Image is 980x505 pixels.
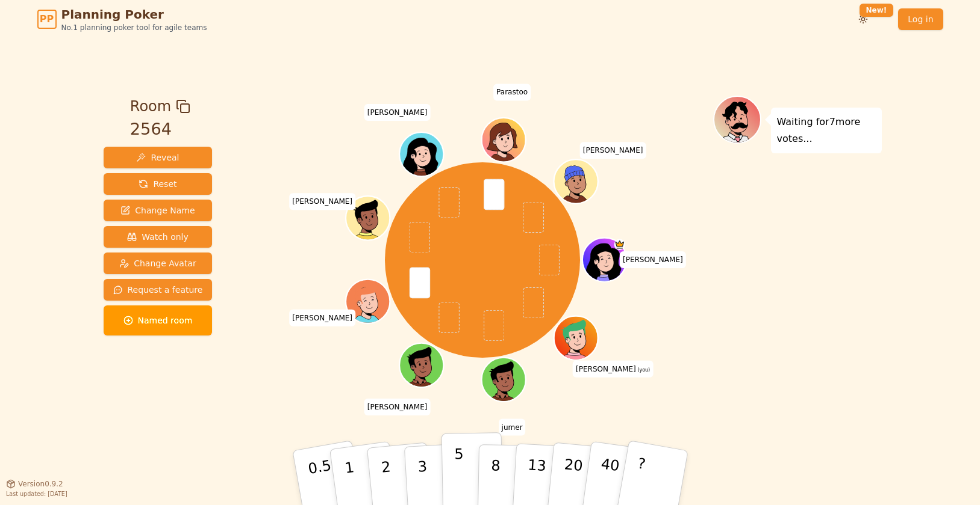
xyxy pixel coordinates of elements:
span: Change Avatar [119,257,196,269]
span: (you) [636,367,651,373]
span: Thomas is the host [614,239,625,250]
span: Named room [123,314,193,326]
span: Click to change your name [364,104,431,121]
span: Reset [139,178,176,190]
span: Click to change your name [289,194,355,210]
span: Change Name [120,204,195,216]
button: Change Name [104,200,213,221]
span: Room [130,96,171,117]
button: Reveal [104,147,213,168]
button: Change Avatar [104,252,213,274]
button: Watch only [104,226,213,248]
span: Click to change your name [364,399,431,415]
span: No.1 planning poker tool for agile teams [61,23,207,32]
button: Click to change your avatar [555,317,597,359]
span: Watch only [127,231,189,243]
button: Request a feature [104,279,213,301]
span: Click to change your name [580,142,646,159]
span: Click to change your name [573,361,653,378]
a: PPPlanning PokerNo.1 planning poker tool for agile teams [37,6,207,32]
span: Last updated: [DATE] [6,491,67,497]
span: Reveal [136,151,179,164]
div: 2564 [130,117,190,142]
div: New! [860,4,894,17]
button: New! [852,8,874,30]
span: Click to change your name [620,251,686,268]
a: Log in [898,8,943,30]
span: Click to change your name [493,84,531,101]
button: Version0.9.2 [6,479,63,489]
p: Waiting for 7 more votes... [777,114,876,147]
span: Version 0.9.2 [18,479,63,489]
button: Reset [104,173,213,195]
span: PP [40,12,54,26]
span: Request a feature [113,284,203,296]
button: Named room [104,305,213,335]
span: Planning Poker [61,6,207,23]
span: Click to change your name [499,419,526,436]
span: Click to change your name [289,310,355,326]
